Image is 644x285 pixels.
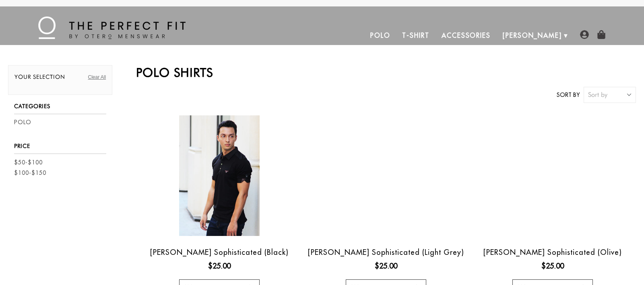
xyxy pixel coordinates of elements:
[305,115,467,236] a: Otero Sophisticated (Light Grey)
[14,169,46,177] a: $100-$150
[483,248,622,257] a: [PERSON_NAME] Sophisticated (Olive)
[436,26,497,45] a: Accessories
[14,103,106,114] h3: Categories
[497,26,568,45] a: [PERSON_NAME]
[541,260,564,271] ins: $25.00
[179,115,260,236] img: Otero Sophisticated (Black)
[136,65,636,80] h2: Polo Shirts
[396,26,435,45] a: T-Shirt
[580,30,589,39] img: user-account-icon.png
[14,143,106,154] h3: Price
[88,74,106,81] a: Clear All
[208,260,231,271] ins: $25.00
[471,115,634,236] a: Otero Sophisticated (Olive)
[364,26,396,45] a: Polo
[308,248,464,257] a: [PERSON_NAME] Sophisticated (Light Grey)
[557,91,580,99] label: Sort by
[150,248,289,257] a: [PERSON_NAME] Sophisticated (Black)
[14,118,31,127] a: Polo
[375,260,397,271] ins: $25.00
[597,30,606,39] img: shopping-bag-icon.png
[38,16,186,39] img: The Perfect Fit - by Otero Menswear - Logo
[138,115,301,236] a: Otero Sophisticated (Black)
[14,158,43,167] a: $50-$100
[14,74,106,84] h2: Your selection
